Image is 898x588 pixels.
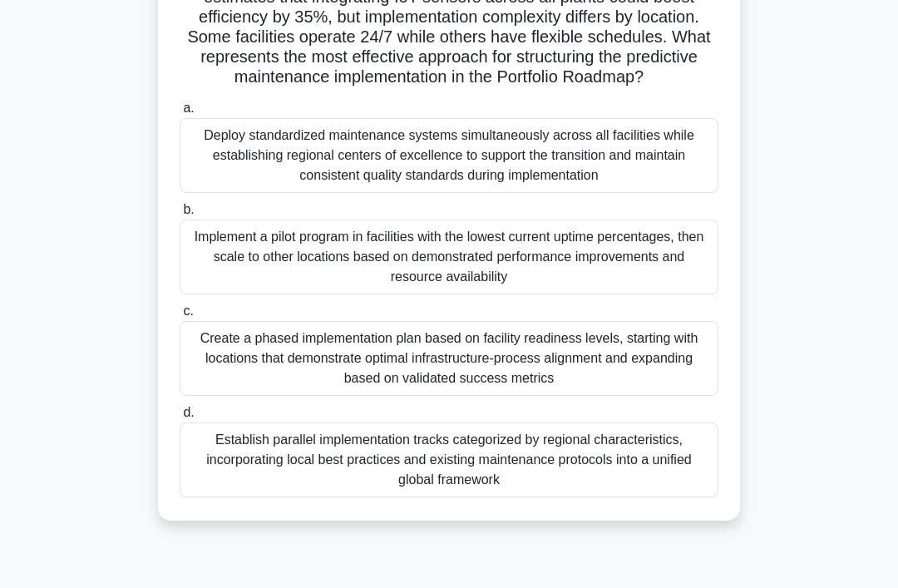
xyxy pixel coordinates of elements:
div: Establish parallel implementation tracks categorized by regional characteristics, incorporating l... [180,422,718,497]
div: Deploy standardized maintenance systems simultaneously across all facilities while establishing r... [180,118,718,193]
div: Implement a pilot program in facilities with the lowest current uptime percentages, then scale to... [180,220,718,294]
div: Create a phased implementation plan based on facility readiness levels, starting with locations t... [180,321,718,396]
span: d. [183,405,194,419]
span: b. [183,202,194,216]
span: c. [183,304,193,318]
span: a. [183,101,194,115]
